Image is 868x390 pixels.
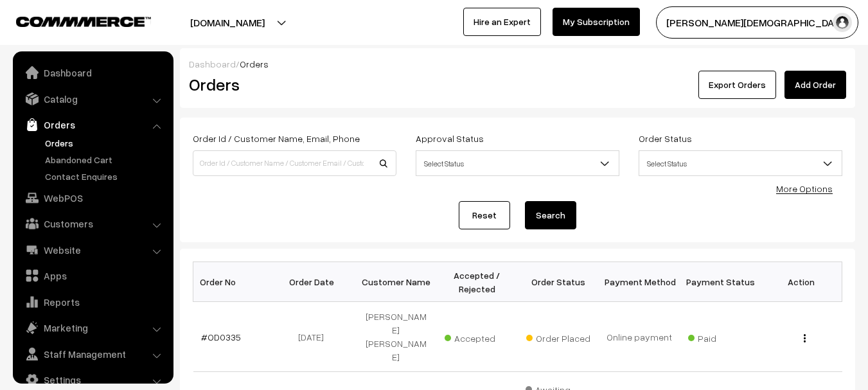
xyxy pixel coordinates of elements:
h2: Orders [189,75,395,94]
span: Order Placed [526,328,590,345]
a: Marketing [16,316,169,339]
button: [DOMAIN_NAME] [145,6,310,39]
a: Add Order [784,71,846,99]
th: Customer Name [355,262,436,302]
a: Customers [16,212,169,235]
img: user [833,13,852,32]
button: Export Orders [698,71,776,99]
span: Accepted [445,328,509,345]
span: Select Status [639,150,842,176]
label: Order Status [639,132,692,145]
th: Accepted / Rejected [436,262,517,302]
a: Orders [42,136,169,150]
span: Select Status [639,152,842,175]
span: Orders [240,58,269,69]
a: Dashboard [16,61,169,84]
img: Menu [804,334,806,342]
a: My Subscription [553,8,640,36]
a: #OD0335 [201,332,241,342]
span: Paid [688,328,752,345]
a: Hire an Expert [463,8,541,36]
a: Contact Enquires [42,170,169,183]
th: Order No [193,262,274,302]
span: Select Status [416,150,619,176]
button: Search [525,201,576,229]
input: Order Id / Customer Name / Customer Email / Customer Phone [193,150,396,176]
label: Order Id / Customer Name, Email, Phone [193,132,360,145]
a: COMMMERCE [16,13,128,28]
th: Order Status [518,262,599,302]
th: Action [761,262,842,302]
a: Reset [459,201,510,229]
th: Order Date [274,262,355,302]
span: Select Status [416,152,619,175]
button: [PERSON_NAME][DEMOGRAPHIC_DATA] [656,6,858,39]
td: [PERSON_NAME] [PERSON_NAME] [355,302,436,372]
a: Apps [16,264,169,287]
div: / [189,57,846,71]
a: Website [16,238,169,261]
a: More Options [776,183,833,194]
th: Payment Method [599,262,680,302]
td: Online payment [599,302,680,372]
th: Payment Status [680,262,761,302]
a: Dashboard [189,58,236,69]
a: WebPOS [16,186,169,209]
a: Reports [16,290,169,314]
img: COMMMERCE [16,17,151,26]
a: Catalog [16,87,169,111]
td: [DATE] [274,302,355,372]
a: Abandoned Cart [42,153,169,166]
a: Orders [16,113,169,136]
a: Staff Management [16,342,169,366]
label: Approval Status [416,132,484,145]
